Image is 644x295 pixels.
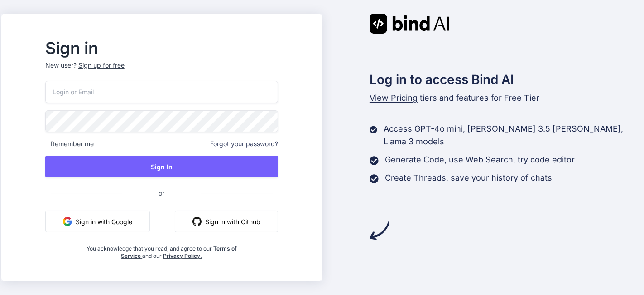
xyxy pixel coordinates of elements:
[370,92,643,104] p: tiers and features for Free Tier
[45,41,278,55] h2: Sign in
[63,217,72,226] img: google
[45,211,150,232] button: Sign in with Google
[45,61,278,81] p: New user?
[370,70,643,89] h2: Log in to access Bind AI
[385,172,552,184] p: Create Threads, save your history of chats
[370,14,449,34] img: Bind AI logo
[385,153,575,166] p: Generate Code, use Web Search, try code editor
[84,240,239,260] div: You acknowledge that you read, and agree to our and our
[78,61,125,70] div: Sign up for free
[163,252,202,259] a: Privacy Policy.
[121,245,237,259] a: Terms of Service
[370,221,389,241] img: arrow
[192,217,202,226] img: github
[210,139,278,148] span: Forgot your password?
[45,139,94,148] span: Remember me
[45,81,278,103] input: Login or Email
[384,123,643,148] p: Access GPT-4o mini, [PERSON_NAME] 3.5 [PERSON_NAME], Llama 3 models
[175,211,278,232] button: Sign in with Github
[370,93,418,103] span: View Pricing
[45,156,278,177] button: Sign In
[122,182,201,204] span: or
